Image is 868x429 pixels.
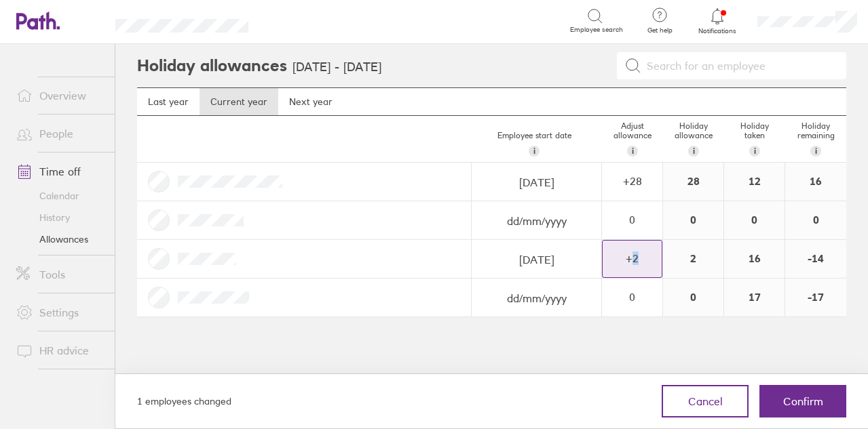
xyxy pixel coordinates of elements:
[724,201,785,239] div: 0
[5,158,115,185] a: Time off
[570,26,623,34] span: Employee search
[603,175,662,187] div: + 28
[5,185,115,207] a: Calendar
[663,163,723,201] div: 28
[137,44,287,87] h2: Holiday allowances
[5,228,115,250] a: Allowances
[785,279,846,316] div: -17
[663,201,723,239] div: 0
[5,82,115,109] a: Overview
[724,279,785,316] div: 17
[724,163,785,201] div: 12
[533,146,535,157] span: i
[466,125,602,162] div: Employee start date
[472,163,601,201] input: dd/mm/yyyy
[724,240,785,278] div: 16
[603,252,662,264] div: + 2
[5,337,115,364] a: HR advice
[632,146,634,157] span: i
[137,394,231,409] div: 1 employees changed
[5,299,115,326] a: Settings
[754,146,756,157] span: i
[815,146,817,157] span: i
[785,240,846,278] div: -14
[663,116,724,162] div: Holiday allowance
[472,202,601,240] input: dd/mm/yyyy
[200,88,278,115] a: Current year
[293,60,381,75] h3: [DATE] - [DATE]
[603,291,662,303] div: 0
[5,261,115,288] a: Tools
[662,385,749,417] button: Cancel
[603,213,662,226] div: 0
[5,120,115,147] a: People
[278,88,343,115] a: Next year
[472,241,601,279] input: dd/mm/yyyy
[759,385,846,417] button: Confirm
[5,207,115,228] a: History
[696,27,740,35] span: Notifications
[472,279,601,317] input: dd/mm/yyyy
[137,88,200,115] a: Last year
[693,146,695,157] span: i
[785,116,846,162] div: Holiday remaining
[785,163,846,201] div: 16
[638,26,682,35] span: Get help
[602,116,663,162] div: Adjust allowance
[285,14,320,26] div: Search
[724,116,785,162] div: Holiday taken
[783,395,823,407] span: Confirm
[696,7,740,35] a: Notifications
[785,201,846,239] div: 0
[663,279,723,316] div: 0
[688,395,723,407] span: Cancel
[663,240,723,278] div: 2
[641,53,839,79] input: Search for an employee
